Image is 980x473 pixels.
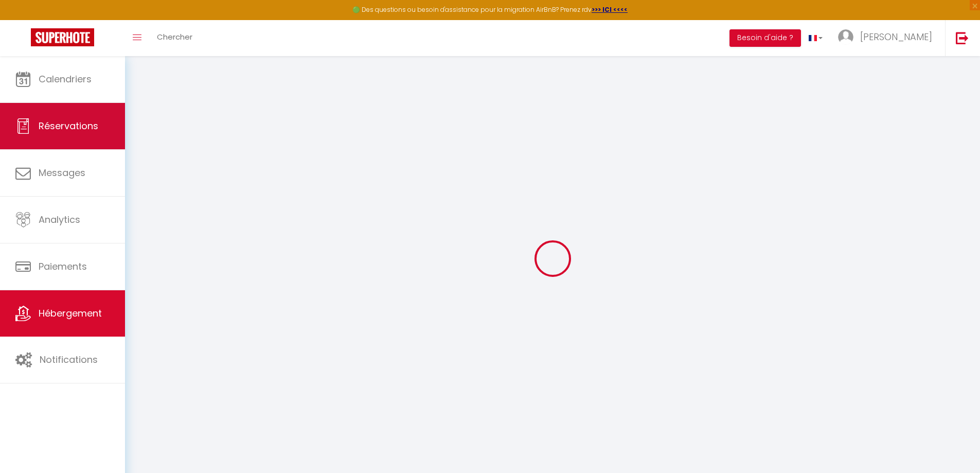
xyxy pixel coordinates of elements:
a: ... [PERSON_NAME] [830,20,945,56]
img: Super Booking [31,28,94,46]
span: Réservations [39,119,98,132]
img: logout [956,31,969,44]
img: ... [838,29,853,45]
button: Besoin d'aide ? [729,29,801,47]
span: Paiements [39,260,87,273]
span: Notifications [40,353,98,366]
span: Analytics [39,213,80,226]
span: Hébergement [39,307,102,320]
span: Chercher [157,31,192,42]
span: Messages [39,166,85,179]
span: [PERSON_NAME] [860,30,932,43]
span: Calendriers [39,73,92,85]
a: >>> ICI <<<< [592,5,628,14]
a: Chercher [149,20,200,56]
